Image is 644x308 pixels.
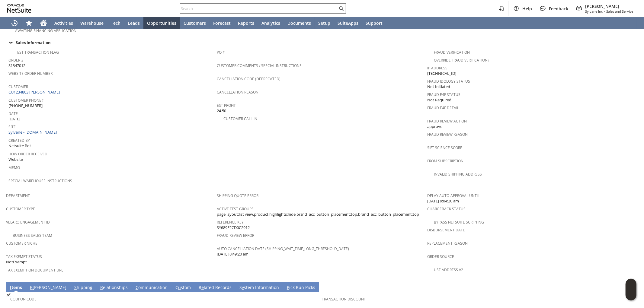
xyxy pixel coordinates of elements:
svg: Shortcuts [25,19,33,27]
span: Oracle Guided Learning Widget. To move around, please hold and drag [626,290,636,301]
a: B[PERSON_NAME] [28,284,68,291]
iframe: Click here to launch Oracle Guided Learning Help Panel [626,279,636,300]
a: Tax Exemption Document URL [6,268,63,273]
span: I [10,284,11,290]
a: Special Warehouse Instructions [8,178,72,183]
a: Shipping Quote Error [217,193,258,198]
a: Disbursement Date [427,227,465,233]
span: Feedback [549,6,568,11]
a: Velaro Engagement ID [6,220,50,225]
span: Website [8,157,23,162]
span: Opportunities [147,20,176,26]
a: System Information [238,284,280,291]
a: Invalid Shipping Address [434,172,482,177]
a: Est Profit [217,103,236,108]
span: e [201,284,204,290]
a: Fraud E4F Status [427,92,460,97]
span: Sales and Service [606,9,633,14]
span: [TECHNICAL_ID] [427,71,456,76]
span: NotExempt [6,259,27,265]
span: Netsuite Bot [8,143,31,149]
a: Cancellation Reason [217,90,258,95]
svg: Search [338,5,345,12]
span: SuiteApps [338,20,358,26]
a: Bypass NetSuite Scripting [434,220,484,225]
a: Date [8,111,18,116]
span: [PHONE_NUMBER] [8,103,43,109]
img: Checked [6,292,11,297]
span: P [287,284,289,290]
a: How Order Received [8,151,47,157]
a: Customer Niche [6,241,37,246]
a: Related Records [197,284,233,291]
span: [PERSON_NAME] [585,3,633,9]
a: Fraud Review Action [427,119,467,124]
span: Tech [111,20,120,26]
td: Sales Information [6,39,638,46]
span: - [604,9,605,14]
a: Department [6,193,30,198]
span: Help [522,6,532,11]
span: S [74,284,77,290]
a: Tax Exempt Status [6,254,42,259]
a: Customer Phone# [8,98,44,103]
a: Website Order Number [8,71,53,76]
a: Created By [8,138,30,143]
a: Delay Auto-Approval Until [427,193,479,198]
a: Reports [234,17,258,29]
span: Support [366,20,383,26]
span: Customers [184,20,206,26]
span: Setup [318,20,330,26]
a: Tech [107,17,124,29]
svg: logo [7,4,31,13]
a: Fraud Review Error [217,233,254,238]
a: Customers [180,17,210,29]
span: Reports [238,20,254,26]
a: Order Source [427,254,454,259]
a: Chargeback Status [427,206,466,211]
a: Custom [174,284,192,291]
a: IP Address [427,65,447,71]
a: Awaiting Financing Application [15,28,76,33]
a: Communication [134,284,169,291]
span: Not Initiated [427,84,450,90]
a: Customer Comments / Special Instructions [217,63,302,68]
span: approve [427,124,442,129]
a: Documents [284,17,315,29]
span: S1347012 [8,63,25,68]
a: Activities [51,17,77,29]
a: Customer Call-in [223,116,257,121]
a: Forecast [210,17,234,29]
a: Support [362,17,386,29]
span: R [100,284,103,290]
a: Transaction Discount [322,297,366,302]
span: page layout:list view,product highlights:hide,brand_acc_button_placement:top,brand_acc_button_pla... [217,211,419,217]
a: SuiteApps [334,17,362,29]
a: Pick Run Picks [285,284,317,291]
span: B [30,284,33,290]
a: Auto Cancellation Date (shipping_wait_time_long_threshold_date) [217,246,349,251]
a: Relationships [99,284,129,291]
a: Test Transaction Flag [15,50,59,55]
a: Recent Records [7,17,22,29]
a: Customer [8,84,28,89]
span: C [136,284,138,290]
a: Business Sales Team [13,233,52,238]
a: Customer Type [6,206,35,211]
a: Coupon Code [10,297,37,302]
a: Replacement reason [427,241,468,246]
span: SY689F2CD0C2912 [217,225,250,230]
div: Shortcuts [22,17,36,29]
a: Site [8,124,16,129]
a: CU1234803 [PERSON_NAME] [8,89,61,95]
a: Fraud Review Reason [427,132,468,137]
a: Fraud Verification [434,50,470,55]
a: Override Fraud Verification? [434,58,489,63]
a: Memo [8,165,20,170]
a: Active Test Groups [217,206,254,211]
span: Analytics [261,20,280,26]
a: Sylvane - [DOMAIN_NAME] [8,129,58,135]
a: Reference Key [217,220,244,225]
div: Sales Information [6,39,636,46]
a: Analytics [258,17,284,29]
